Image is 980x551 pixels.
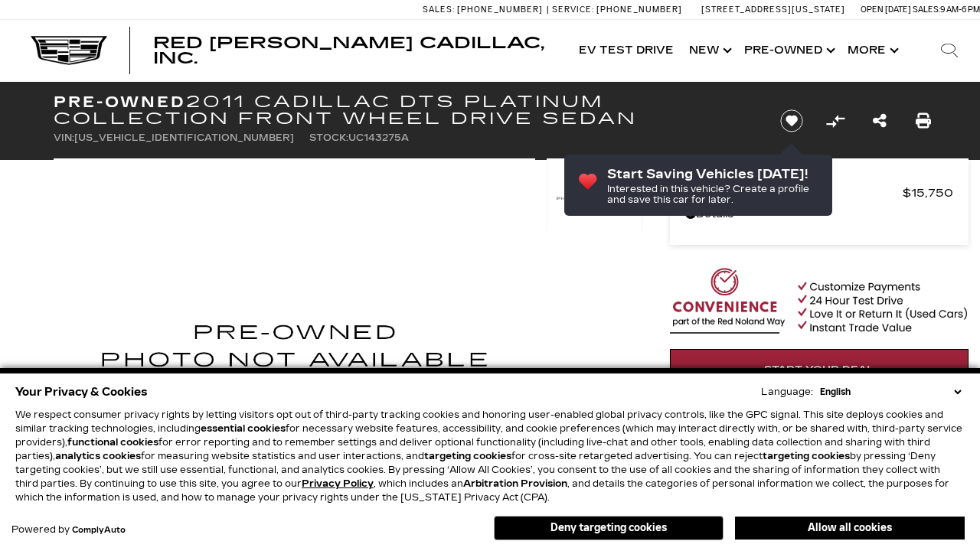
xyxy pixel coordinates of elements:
img: Used 2011 Crystal Red Tintcoat Exterior Color Cadillac Platinum Collection image 1 [547,158,643,233]
div: Powered by [11,525,126,535]
a: Print this Pre-Owned 2011 Cadillac DTS Platinum Collection Front Wheel Drive Sedan [916,110,931,132]
strong: Arbitration Provision [463,478,567,489]
strong: targeting cookies [424,451,511,461]
button: More [840,20,903,81]
span: VIN: [54,132,74,143]
span: Your Privacy & Cookies [15,381,148,403]
button: Allow all cookies [735,517,965,540]
strong: functional cookies [67,437,158,448]
strong: Pre-Owned [54,93,186,111]
a: Pre-Owned [737,20,840,81]
a: ComplyAuto [72,526,126,535]
a: Privacy Policy [302,478,374,489]
span: UC143275A [348,132,409,143]
a: Details [685,204,953,225]
span: Stock: [309,132,348,143]
span: Start Your Deal [764,364,874,376]
span: Open [DATE] [861,5,911,15]
a: Red [PERSON_NAME] $15,750 [685,182,953,204]
select: Language Select [816,385,965,399]
img: Used 2011 Crystal Red Tintcoat Exterior Color Cadillac Platinum Collection image 1 [54,158,535,530]
h1: 2011 Cadillac DTS Platinum Collection Front Wheel Drive Sedan [54,93,754,127]
span: Red [PERSON_NAME] Cadillac, Inc. [153,34,544,67]
button: Compare vehicle [824,109,847,132]
button: Deny targeting cookies [494,516,724,540]
a: EV Test Drive [571,20,681,81]
span: [PHONE_NUMBER] [457,5,543,15]
span: $15,750 [903,182,953,204]
p: We respect consumer privacy rights by letting visitors opt out of third-party tracking cookies an... [15,408,965,504]
img: Cadillac Dark Logo with Cadillac White Text [31,36,107,65]
strong: targeting cookies [763,451,850,461]
a: Service: [PHONE_NUMBER] [547,5,686,14]
strong: analytics cookies [55,451,141,461]
a: New [681,20,737,81]
span: Sales: [423,5,455,15]
a: [STREET_ADDRESS][US_STATE] [701,5,845,15]
a: Share this Pre-Owned 2011 Cadillac DTS Platinum Collection Front Wheel Drive Sedan [873,110,887,132]
a: Sales: [PHONE_NUMBER] [423,5,547,14]
div: Language: [761,387,813,396]
button: Save vehicle [775,109,808,133]
a: Start Your Deal [670,349,969,390]
span: [US_VEHICLE_IDENTIFICATION_NUMBER] [74,132,294,143]
span: Red [PERSON_NAME] [685,182,903,204]
a: Red [PERSON_NAME] Cadillac, Inc. [153,35,556,66]
strong: essential cookies [201,423,286,434]
span: Service: [552,5,594,15]
span: Sales: [913,5,940,15]
span: 9 AM-6 PM [940,5,980,15]
span: [PHONE_NUMBER] [596,5,682,15]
